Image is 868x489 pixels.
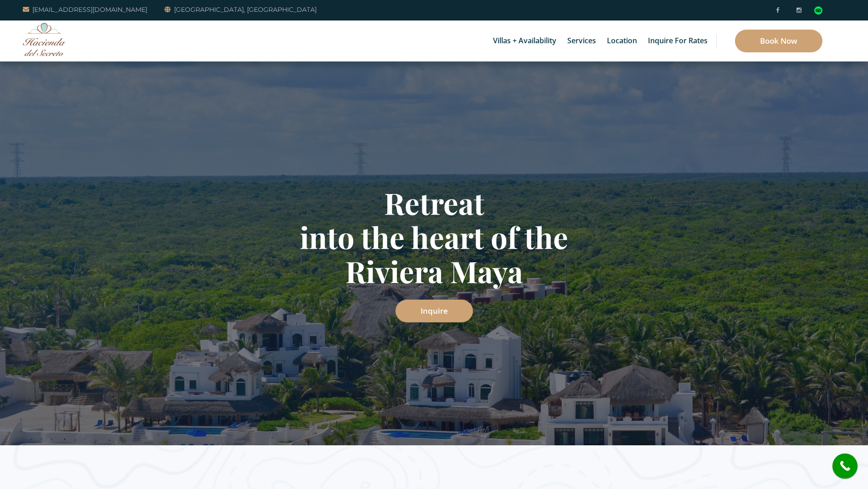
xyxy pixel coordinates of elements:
[814,6,822,15] img: Tripadvisor_logomark.svg
[563,20,601,61] a: Services
[835,456,855,476] i: call
[23,23,66,56] img: Awesome Logo
[395,300,473,322] a: Inquire
[488,20,561,61] a: Villas + Availability
[735,30,822,52] a: Book Now
[164,4,317,15] a: [GEOGRAPHIC_DATA], [GEOGRAPHIC_DATA]
[602,20,642,61] a: Location
[814,6,822,15] div: Read traveler reviews on Tripadvisor
[832,453,858,479] a: call
[168,186,701,288] h1: Retreat into the heart of the Riviera Maya
[643,20,712,61] a: Inquire for Rates
[23,4,147,15] a: [EMAIL_ADDRESS][DOMAIN_NAME]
